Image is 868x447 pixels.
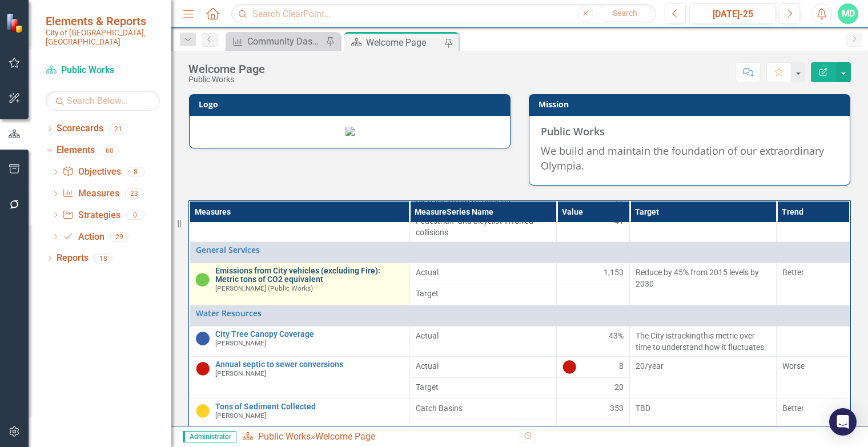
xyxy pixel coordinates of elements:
[62,166,120,179] a: Objectives
[838,3,858,24] button: MD
[604,267,624,278] span: 1,153
[562,360,576,374] img: Off Track
[416,267,550,278] span: Actual
[127,167,145,177] div: 8
[557,263,630,284] td: Double-Click to Edit
[247,34,323,49] div: Community Dashboard Updates
[199,100,505,108] h3: Logo
[409,326,556,356] td: Double-Click to Edit
[183,431,236,442] span: Administrator
[190,305,850,326] td: Double-Click to Edit Right Click for Context Menu
[630,326,777,356] td: Double-Click to Edit
[315,431,375,442] div: Welcome Page
[57,252,89,265] a: Reports
[196,362,210,376] img: Off Track
[609,330,624,341] span: 43%
[610,424,624,435] span: 626
[46,14,160,28] span: Elements & Reports
[126,210,144,220] div: 0
[409,263,556,284] td: Double-Click to Edit
[215,412,266,420] small: [PERSON_NAME]
[62,187,119,200] a: Measures
[57,122,103,135] a: Scorecards
[557,377,630,398] td: Double-Click to Edit
[109,124,127,134] div: 21
[196,404,210,418] img: Caution
[777,326,850,356] td: Double-Click to Edit
[215,330,404,339] a: City Tree Canopy Coverage
[215,402,404,411] a: Tons of Sediment Collected
[188,75,265,84] div: Public Works
[366,35,441,50] div: Welcome Page
[416,402,550,414] span: Catch Basins
[188,63,265,75] div: Welcome Page
[630,263,777,305] td: Double-Click to Edit
[541,144,824,172] span: We build and maintain the foundation of our extraordinary Olympia.
[196,273,210,287] img: On Track
[215,285,313,292] small: [PERSON_NAME] (Public Works)
[258,431,311,442] a: Public Works
[231,4,656,24] input: Search ClearPoint...
[596,6,653,22] button: Search
[94,253,112,263] div: 18
[46,91,160,111] input: Search Below...
[215,360,404,369] a: Annual septic to sewer conversions
[110,232,128,241] div: 29
[416,288,550,299] span: Target
[557,398,630,420] td: Double-Click to Edit
[228,34,323,49] a: Community Dashboard Updates
[613,9,637,18] span: Search
[196,332,210,345] img: Tracking
[614,381,624,393] span: 20
[345,127,355,136] img: olympianew2.png
[101,146,119,155] div: 60
[190,241,850,263] td: Double-Click to Edit Right Click for Context Menu
[782,268,804,277] span: Better
[557,284,630,305] td: Double-Click to Edit
[125,189,143,199] div: 23
[557,356,630,377] td: Double-Click to Edit
[215,340,266,347] small: [PERSON_NAME]
[242,430,511,444] div: »
[62,209,120,222] a: Strategies
[409,398,556,420] td: Double-Click to Edit
[409,377,556,398] td: Double-Click to Edit
[416,360,550,372] span: Actual
[777,263,850,305] td: Double-Click to Edit
[409,420,556,441] td: Double-Click to Edit
[6,13,26,33] img: ClearPoint Strategy
[782,404,804,413] span: Better
[557,326,630,356] td: Double-Click to Edit
[416,381,550,393] span: Target
[190,356,409,398] td: Double-Click to Edit Right Click for Context Menu
[689,3,776,24] button: [DATE]-25
[215,370,266,377] small: [PERSON_NAME]
[190,326,409,356] td: Double-Click to Edit Right Click for Context Menu
[630,356,777,398] td: Double-Click to Edit
[636,330,770,353] p: The City is this metric over time to understand how it fluctuates.
[777,356,850,398] td: Double-Click to Edit
[829,408,857,436] div: Open Intercom Messenger
[409,284,556,305] td: Double-Click to Edit
[190,263,409,305] td: Double-Click to Edit Right Click for Context Menu
[541,124,605,138] strong: Public Works
[416,424,550,435] span: Sweeping
[557,420,630,441] td: Double-Click to Edit
[62,231,104,244] a: Action
[46,28,160,47] small: City of [GEOGRAPHIC_DATA], [GEOGRAPHIC_DATA]
[636,404,650,413] span: TBD
[693,7,772,21] div: [DATE]-25
[672,331,701,340] span: tracking
[782,361,805,371] span: Worse
[409,356,556,377] td: Double-Click to Edit
[416,330,550,341] span: Actual
[619,360,624,374] span: 8
[196,309,844,317] a: Water Resources
[215,267,404,284] a: Emissions from City vehicles (excluding Fire): Metric tons of CO2 equivalent
[57,144,95,157] a: Elements
[610,402,624,414] span: 353
[196,245,844,254] a: General Services
[636,361,664,371] span: 20/year
[636,268,759,288] span: Reduce by 45% from 2015 levels by 2030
